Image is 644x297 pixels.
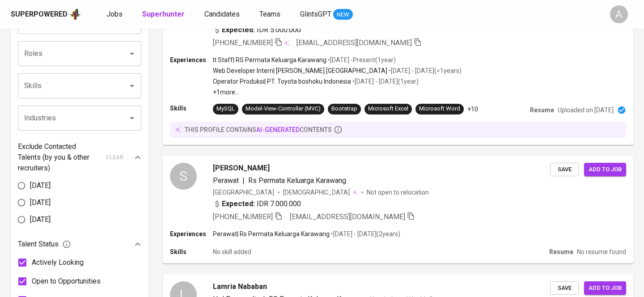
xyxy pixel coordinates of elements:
p: • [DATE] - [DATE] ( 1 year ) [351,77,419,86]
a: Candidates [204,9,241,20]
span: NEW [333,10,353,19]
span: [PHONE_NUMBER] [213,38,273,47]
div: Microsoft Word [419,105,460,113]
span: Add to job [589,283,622,293]
p: Perawat | Rs Permata Keluarga Karawang [213,229,330,238]
button: Open [126,80,138,92]
a: Superpoweredapp logo [11,8,81,21]
span: Open to Opportunities [32,276,101,287]
p: Experiences [170,55,213,64]
span: [DATE] [30,197,51,208]
span: | [242,175,245,186]
button: Open [126,47,138,60]
p: • [DATE] - [DATE] ( 2 years ) [330,229,400,238]
div: Bootstrap [331,105,357,113]
span: Lamria Nababan [213,281,267,292]
p: Operator Produksi | PT. Toyota boshoku Indonesia [213,77,351,86]
span: [EMAIL_ADDRESS][DOMAIN_NAME] [290,212,405,221]
div: Superpowered [11,9,68,20]
span: Save [555,165,574,175]
p: Uploaded on [DATE] [558,106,614,115]
p: • [DATE] - Present ( 1 year ) [326,55,396,64]
div: Microsoft Excel [368,105,408,113]
span: Actively Looking [32,257,84,268]
p: +10 [467,105,478,114]
img: app logo [69,8,81,21]
span: [DATE] [30,180,51,191]
span: [DEMOGRAPHIC_DATA] [283,188,351,197]
p: Web Developer Intern | [PERSON_NAME] [GEOGRAPHIC_DATA] [213,66,387,75]
span: [PERSON_NAME] [213,163,270,174]
button: Add to job [584,163,626,177]
span: GlintsGPT [300,10,331,18]
a: S[PERSON_NAME]Perawat|Rs Permata Keluarga Karawang[GEOGRAPHIC_DATA][DEMOGRAPHIC_DATA] Not open to... [163,156,633,263]
span: Save [555,283,574,293]
button: Save [550,163,579,177]
a: Teams [259,9,282,20]
div: IDR 7.000.000 [213,199,301,209]
div: A [610,5,628,23]
div: Talent Status [18,235,141,253]
p: It Staff | RS Permata Keluarga Karawang [213,55,326,64]
span: Rs Permata Keluarga Karawang [248,176,346,185]
span: [DATE] [30,214,51,225]
p: Not open to relocation [367,188,429,197]
span: Jobs [106,10,123,18]
p: +1 more ... [213,88,462,97]
div: IDR 5.000.000 [213,25,301,35]
span: [EMAIL_ADDRESS][DOMAIN_NAME] [297,38,412,47]
span: AI-generated [256,126,300,133]
div: S [170,163,197,190]
button: Save [550,281,579,295]
button: Add to job [584,281,626,295]
button: Open [126,112,138,124]
span: Candidates [204,10,240,18]
a: Superhunter [142,9,186,20]
p: this profile contains contents [185,125,332,134]
p: Skills [170,104,213,113]
span: Talent Status [18,239,71,250]
span: Perawat [213,176,239,185]
div: [GEOGRAPHIC_DATA] [213,188,274,197]
a: Jobs [106,9,124,20]
span: [PHONE_NUMBER] [213,212,273,221]
a: GlintsGPT NEW [300,9,353,20]
p: Experiences [170,229,213,238]
p: Resume [530,106,554,115]
b: Expected: [222,25,255,35]
span: Add to job [589,165,622,175]
b: Expected: [222,199,255,209]
p: Exclude Contacted Talents (by you & other recruiters) [18,141,100,174]
p: No skill added [213,247,251,256]
p: Skills [170,247,213,256]
div: Exclude Contacted Talents (by you & other recruiters)clear [18,141,141,174]
span: Teams [259,10,280,18]
div: Model-View-Controller (MVC) [246,105,321,113]
b: Superhunter [142,10,185,18]
p: No resume found [577,247,626,256]
div: MySQL [216,105,235,113]
p: Resume [549,247,573,256]
p: • [DATE] - [DATE] ( <1 years ) [387,66,462,75]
